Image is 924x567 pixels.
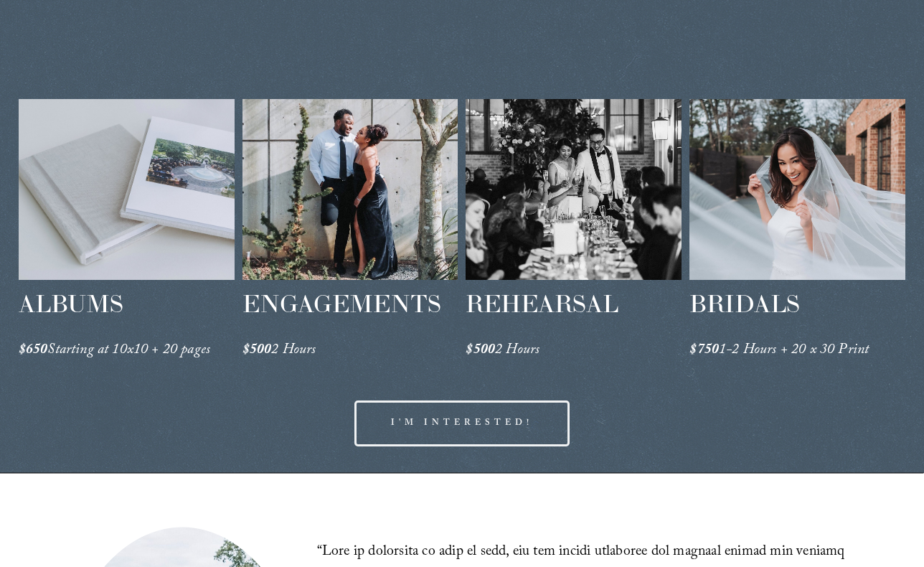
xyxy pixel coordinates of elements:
span: BRIDALS [689,289,800,319]
em: 1-2 Hours + 20 x 30 Print [719,339,869,363]
em: $500 [466,339,495,363]
span: ENGAGEMENTS [242,289,441,319]
span: ALBUMS [19,289,123,319]
em: 2 Hours [271,339,316,363]
em: $750 [689,339,719,363]
span: REHEARSAL [466,289,618,319]
a: I'M INTERESTED! [354,400,570,446]
em: 2 Hours [495,339,539,363]
span: “ [317,540,322,565]
em: Starting at 10x10 + 20 pages [47,339,210,363]
em: $650 [19,339,48,363]
em: $500 [242,339,272,363]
